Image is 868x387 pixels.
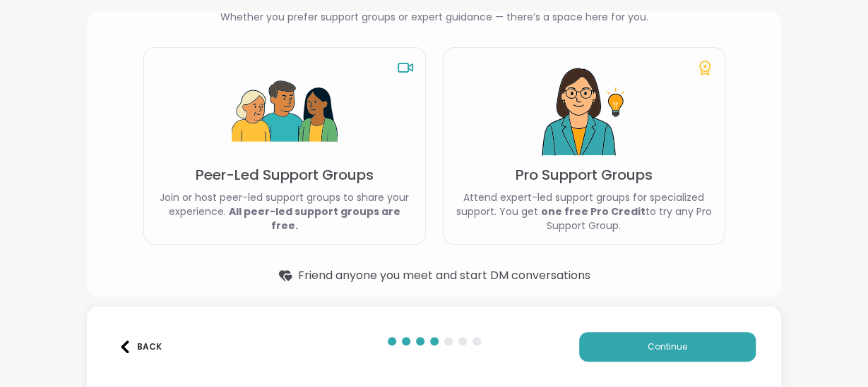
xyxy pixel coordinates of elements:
button: Back [112,332,169,362]
b: one free Pro Credit [541,204,646,219]
img: Pro Support Groups [531,59,637,165]
span: Friend anyone you meet and start DM conversations [298,267,590,284]
h2: Whether you prefer support groups or expert guidance — there’s a space here for you. [143,10,725,25]
span: Continue [648,340,687,353]
p: Join or host peer-led support groups to share your experience. [155,190,414,233]
p: Peer-Led Support Groups [196,165,374,185]
button: Continue [579,332,756,362]
img: Peer-Led Support Groups [232,59,338,165]
p: Pro Support Groups [516,165,653,185]
b: All peer-led support groups are free. [229,204,400,233]
div: Back [119,340,162,353]
p: Attend expert-led support groups for specialized support. You get to try any Pro Support Group. [455,190,713,233]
